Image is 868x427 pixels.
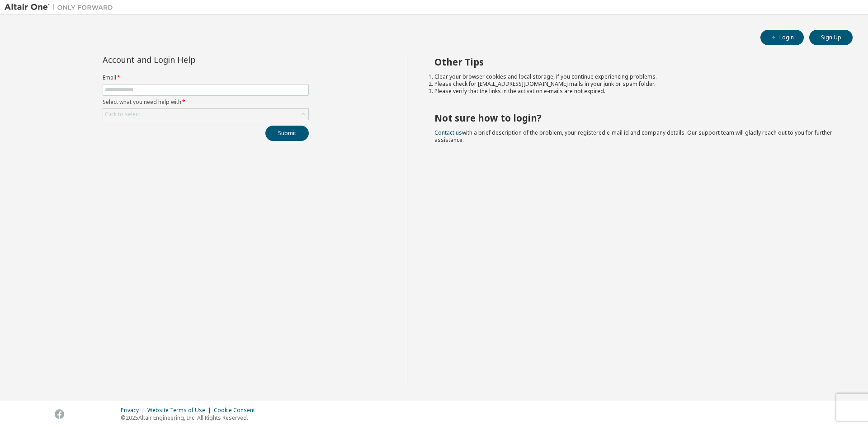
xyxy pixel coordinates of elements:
[434,56,837,68] h2: Other Tips
[147,407,214,414] div: Website Terms of Use
[103,74,309,81] label: Email
[5,3,118,12] img: Altair One
[434,129,832,144] span: with a brief description of the problem, your registered e-mail id and company details. Our suppo...
[760,30,804,45] button: Login
[103,109,308,120] div: Click to select
[121,407,147,414] div: Privacy
[265,126,309,141] button: Submit
[434,112,837,124] h2: Not sure how to login?
[105,111,140,118] div: Click to select
[434,129,462,136] a: Contact us
[214,407,260,414] div: Cookie Consent
[809,30,853,45] button: Sign Up
[434,80,837,88] li: Please check for [EMAIL_ADDRESS][DOMAIN_NAME] mails in your junk or spam folder.
[434,88,837,95] li: Please verify that the links in the activation e-mails are not expired.
[55,409,64,419] img: facebook.svg
[103,99,309,106] label: Select what you need help with
[103,56,268,63] div: Account and Login Help
[121,414,260,422] p: © 2025 Altair Engineering, Inc. All Rights Reserved.
[434,73,837,80] li: Clear your browser cookies and local storage, if you continue experiencing problems.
